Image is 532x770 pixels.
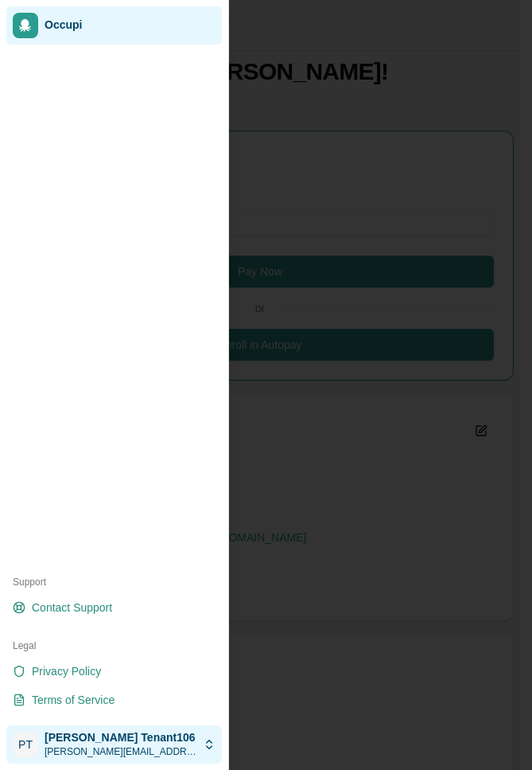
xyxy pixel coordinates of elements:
span: Privacy Policy [32,663,101,679]
span: Occupi [45,18,216,33]
span: Contact Support [32,600,112,616]
a: Contact Support [6,595,222,620]
a: Terms of Service [6,687,222,713]
div: Legal [6,633,222,659]
div: Support [6,569,222,595]
span: Terms of Service [32,692,115,708]
span: PT [13,732,38,757]
a: Privacy Policy [6,659,222,684]
span: [PERSON_NAME][EMAIL_ADDRESS][DOMAIN_NAME] [45,745,196,758]
a: Occupi [6,6,222,45]
span: [PERSON_NAME] Tenant106 [45,731,196,745]
button: PT[PERSON_NAME] Tenant106[PERSON_NAME][EMAIL_ADDRESS][DOMAIN_NAME] [6,725,222,764]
